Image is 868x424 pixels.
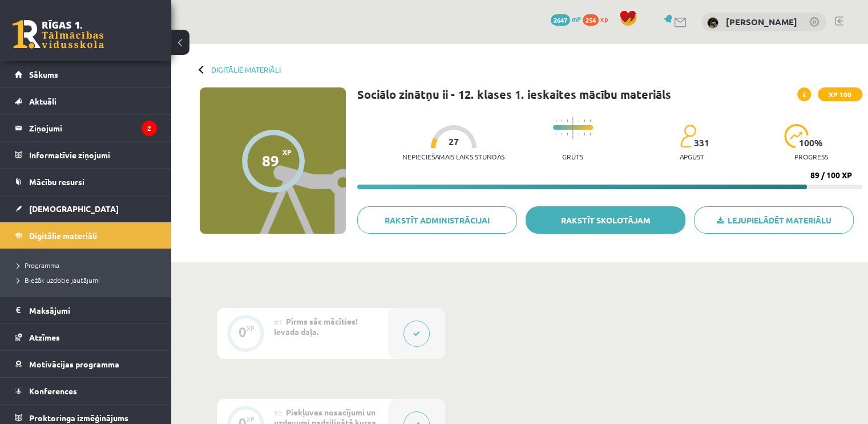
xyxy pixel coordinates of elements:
[694,206,854,234] a: Lejupielādēt materiālu
[15,324,157,350] a: Atzīmes
[29,413,128,423] span: Proktoringa izmēģinājums
[29,69,58,79] span: Sākums
[583,14,613,23] a: 254 xp
[562,153,583,161] p: Grūts
[15,169,157,195] a: Mācību resursi
[15,142,157,168] a: Informatīvie ziņojumi
[590,133,591,135] img: icon-short-line-57e1e144782c952c97e751825c79c345078a6d821885a25fce030b3d8c18986b.svg
[17,275,160,285] a: Biežāk uzdotie jautājumi
[572,14,581,23] span: mP
[680,153,704,161] p: apgūst
[794,153,828,161] p: progress
[142,121,157,136] i: 2
[694,138,709,148] span: 331
[29,230,97,241] span: Digitālie materiāli
[578,133,579,135] img: icon-short-line-57e1e144782c952c97e751825c79c345078a6d821885a25fce030b3d8c18986b.svg
[818,87,862,101] span: XP 100
[555,119,556,122] img: icon-short-line-57e1e144782c952c97e751825c79c345078a6d821885a25fce030b3d8c18986b.svg
[572,117,574,139] img: icon-long-line-d9ea69661e0d244f92f715978eff75569469978d946b2353a9bb055b3ed8787d.svg
[29,297,157,323] legend: Maksājumi
[578,119,579,122] img: icon-short-line-57e1e144782c952c97e751825c79c345078a6d821885a25fce030b3d8c18986b.svg
[29,332,60,342] span: Atzīmes
[555,133,556,135] img: icon-short-line-57e1e144782c952c97e751825c79c345078a6d821885a25fce030b3d8c18986b.svg
[600,14,608,23] span: xp
[590,119,591,122] img: icon-short-line-57e1e144782c952c97e751825c79c345078a6d821885a25fce030b3d8c18986b.svg
[13,20,104,49] a: Rīgas 1. Tālmācības vidusskola
[15,351,157,377] a: Motivācijas programma
[15,88,157,114] a: Aktuāli
[29,96,56,106] span: Aktuāli
[567,119,568,122] img: icon-short-line-57e1e144782c952c97e751825c79c345078a6d821885a25fce030b3d8c18986b.svg
[561,133,562,135] img: icon-short-line-57e1e144782c952c97e751825c79c345078a6d821885a25fce030b3d8c18986b.svg
[357,206,517,234] a: Rakstīt administrācijai
[551,14,570,26] span: 2647
[15,297,157,323] a: Maksājumi
[799,138,823,148] span: 100 %
[583,14,599,26] span: 254
[551,14,581,23] a: 2647 mP
[357,87,671,101] h1: Sociālo zinātņu ii - 12. klases 1. ieskaites mācību materiāls
[247,416,255,422] div: XP
[262,152,279,169] div: 89
[15,61,157,87] a: Sākums
[449,137,459,147] span: 27
[29,386,77,396] span: Konferences
[526,206,685,234] a: Rakstīt skolotājam
[17,261,59,270] span: Programma
[561,119,562,122] img: icon-short-line-57e1e144782c952c97e751825c79c345078a6d821885a25fce030b3d8c18986b.svg
[402,153,504,161] p: Nepieciešamais laiks stundās
[29,177,84,187] span: Mācību resursi
[15,222,157,249] a: Digitālie materiāli
[282,148,292,156] span: XP
[726,16,797,27] a: [PERSON_NAME]
[211,65,281,74] a: Digitālie materiāli
[15,115,157,141] a: Ziņojumi2
[29,142,157,168] legend: Informatīvie ziņojumi
[274,316,358,337] span: Pirms sāc mācīties! Ievada daļa.
[274,317,282,326] span: #1
[15,378,157,404] a: Konferences
[17,275,100,285] span: Biežāk uzdotie jautājumi
[239,327,247,337] div: 0
[680,124,696,148] img: students-c634bb4e5e11cddfef0936a35e636f08e4e9abd3cc4e673bd6f9a4125e45ecb1.svg
[15,195,157,222] a: [DEMOGRAPHIC_DATA]
[584,119,585,122] img: icon-short-line-57e1e144782c952c97e751825c79c345078a6d821885a25fce030b3d8c18986b.svg
[247,325,255,331] div: XP
[584,133,585,135] img: icon-short-line-57e1e144782c952c97e751825c79c345078a6d821885a25fce030b3d8c18986b.svg
[707,17,718,29] img: Ričards Jansons
[29,203,119,214] span: [DEMOGRAPHIC_DATA]
[274,408,282,417] span: #2
[29,359,119,369] span: Motivācijas programma
[17,260,160,270] a: Programma
[567,133,568,135] img: icon-short-line-57e1e144782c952c97e751825c79c345078a6d821885a25fce030b3d8c18986b.svg
[29,115,157,141] legend: Ziņojumi
[784,124,809,148] img: icon-progress-161ccf0a02000e728c5f80fcf4c31c7af3da0e1684b2b1d7c360e028c24a22f1.svg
